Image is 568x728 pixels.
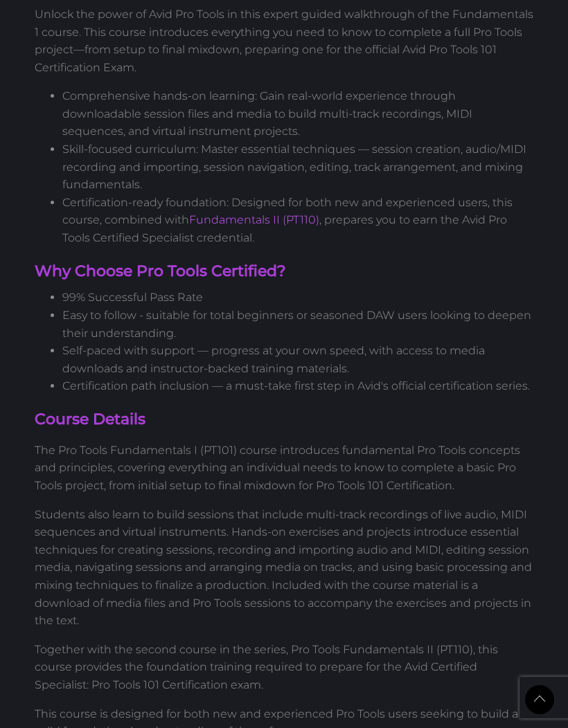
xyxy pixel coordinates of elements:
h4: Why Choose Pro Tools Certified? [35,261,533,282]
p: Students also learn to build sessions that include multi-track recordings of live audio, MIDI seq... [35,506,533,630]
li: 99% Successful Pass Rate [62,289,533,307]
li: Skill-focused curriculum: Master essential techniques — session creation, audio/MIDI recording an... [62,140,533,194]
p: Unlock the power of Avid Pro Tools in this expert guided walkthrough of the Fundamentals 1 course... [35,6,533,76]
a: Back to Top [525,685,554,714]
p: The Pro Tools Fundamentals I (PT101) course introduces fundamental Pro Tools concepts and princip... [35,442,533,495]
li: Easy to follow - suitable for total beginners or seasoned DAW users looking to deepen their under... [62,307,533,342]
h4: Course Details [35,409,533,430]
li: Self-paced with support — progress at your own speed, with access to media downloads and instruct... [62,342,533,377]
li: Certification path inclusion — a must-take first step in Avid's official certification series. [62,377,533,395]
li: Certification-ready foundation: Designed for both new and experienced users, this course, combine... [62,194,533,247]
p: Together with the second course in the series, Pro Tools Fundamentals II (PT110), this course pro... [35,641,533,694]
a: Fundamentals II (PT110) [189,213,319,226]
li: Comprehensive hands-on learning: Gain real-world experience through downloadable session files an... [62,87,533,140]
